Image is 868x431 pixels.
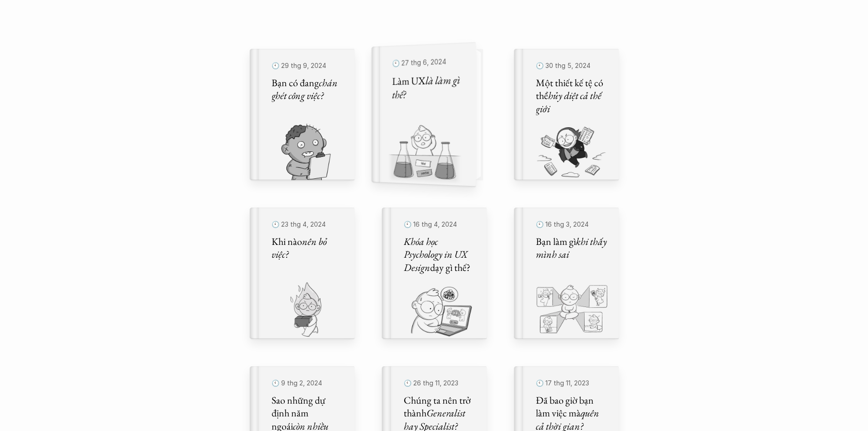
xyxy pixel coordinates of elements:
p: 🕙 26 thg 11, 2023 [404,377,476,389]
a: 🕙 29 thg 9, 2024Bạn có đangchán ghét công việc? [250,49,354,180]
a: 🕙 16 thg 4, 2024Khóa học Psychology in UX Designdạy gì thế? [382,208,487,339]
em: Khóa học Psychology in UX Design [404,235,469,274]
em: là làm gì thế? [392,73,462,102]
em: khi thấy mình sai [536,235,609,261]
h5: Bạn làm gì [536,235,608,261]
h5: Khi nào [272,235,344,261]
em: nên bỏ việc? [272,235,329,261]
a: 🕙 30 thg 5, 2024Một thiết kế tệ có thểhủy diệt cả thế giới [514,49,619,180]
p: 🕙 16 thg 3, 2024 [536,218,608,231]
h5: Làm UX [392,73,464,102]
p: 🕙 16 thg 4, 2024 [404,218,476,231]
h5: Bạn có đang [272,77,344,103]
a: 🕙 27 thg 6, 2024Làm UXlà làm gì thế? [382,49,487,180]
a: 🕙 16 thg 3, 2024Bạn làm gìkhi thấy mình sai [514,208,619,339]
a: 🕙 23 thg 4, 2024Khi nàonên bỏ việc? [250,208,354,339]
p: 🕙 29 thg 9, 2024 [272,60,344,72]
p: 🕙 9 thg 2, 2024 [272,377,344,389]
p: 🕙 23 thg 4, 2024 [272,218,344,231]
h5: Một thiết kế tệ có thể [536,77,608,116]
em: chán ghét công việc? [272,76,339,103]
p: 🕙 30 thg 5, 2024 [536,60,608,72]
p: 🕙 27 thg 6, 2024 [392,55,464,70]
em: hủy diệt cả thế giới [536,89,603,115]
p: 🕙 17 thg 11, 2023 [536,377,608,389]
h5: dạy gì thế? [404,235,476,275]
